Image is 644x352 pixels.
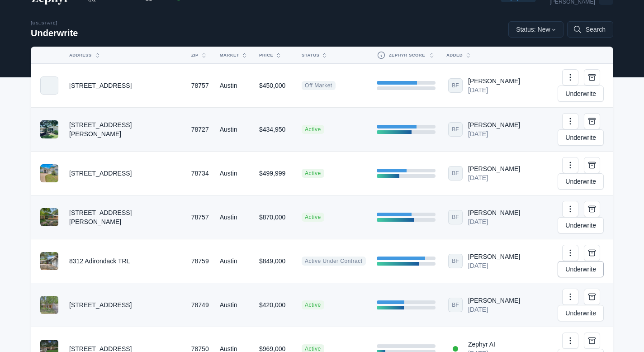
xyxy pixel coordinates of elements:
[584,157,600,173] button: Archive
[584,289,600,305] button: Archive
[468,129,520,138] div: [DATE]
[584,113,600,129] button: Archive
[468,305,520,314] div: [DATE]
[254,195,296,239] td: $870,000
[558,86,604,102] a: Underwrite
[186,64,214,108] td: 78757
[254,152,296,195] td: $499,999
[254,48,285,62] button: Price
[468,252,520,261] div: [PERSON_NAME]
[584,69,600,86] button: Archive
[254,239,296,283] td: $849,000
[584,333,600,349] button: Archive
[389,52,425,59] span: Zephyr Score
[558,305,604,321] a: Underwrite
[214,48,243,62] button: Market
[64,108,186,152] td: [STREET_ADDRESS][PERSON_NAME]
[214,64,254,108] td: Austin
[302,213,324,222] span: Active
[302,169,324,178] span: Active
[448,210,463,224] span: BF
[558,173,604,190] a: Underwrite
[468,86,520,95] div: [DATE]
[468,120,520,129] div: [PERSON_NAME]
[468,76,520,86] div: [PERSON_NAME]
[186,283,214,327] td: 78749
[186,108,214,152] td: 78727
[64,152,186,195] td: [STREET_ADDRESS]
[302,81,336,90] span: Off Market
[448,166,463,181] span: BF
[31,27,78,39] h2: Underwrite
[468,340,495,349] div: Zephyr AI
[508,21,563,38] button: Status: New
[558,129,604,146] a: Underwrite
[448,254,463,268] span: BF
[214,108,254,152] td: Austin
[584,201,600,217] button: Archive
[64,283,186,327] td: [STREET_ADDRESS]
[186,48,204,62] button: Zip
[31,19,78,27] div: [US_STATE]
[254,283,296,327] td: $420,000
[448,78,463,93] span: BF
[468,164,520,173] div: [PERSON_NAME]
[448,122,463,137] span: BF
[302,125,324,134] span: Active
[254,108,296,152] td: $434,950
[302,257,365,266] span: Active Under Contract
[558,217,604,233] a: Underwrite
[186,195,214,239] td: 78757
[468,296,520,305] div: [PERSON_NAME]
[302,300,324,309] span: Active
[448,298,463,312] span: BF
[186,239,214,283] td: 78759
[254,64,296,108] td: $450,000
[468,173,520,182] div: [DATE]
[441,48,515,62] button: Added
[567,21,613,38] button: Search
[296,48,360,62] button: Status
[214,283,254,327] td: Austin
[64,195,186,239] td: [STREET_ADDRESS][PERSON_NAME]
[186,152,214,195] td: 78734
[64,239,186,283] td: 8312 Adirondack TRL
[214,239,254,283] td: Austin
[377,51,386,60] svg: Zephyr Score
[468,208,520,217] div: [PERSON_NAME]
[584,245,600,261] button: Archive
[214,195,254,239] td: Austin
[214,152,254,195] td: Austin
[558,261,604,277] a: Underwrite
[64,48,175,62] button: Address
[468,261,520,270] div: [DATE]
[468,217,520,226] div: [DATE]
[64,64,186,108] td: [STREET_ADDRESS]
[371,47,430,63] button: Zephyr Score Zephyr Score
